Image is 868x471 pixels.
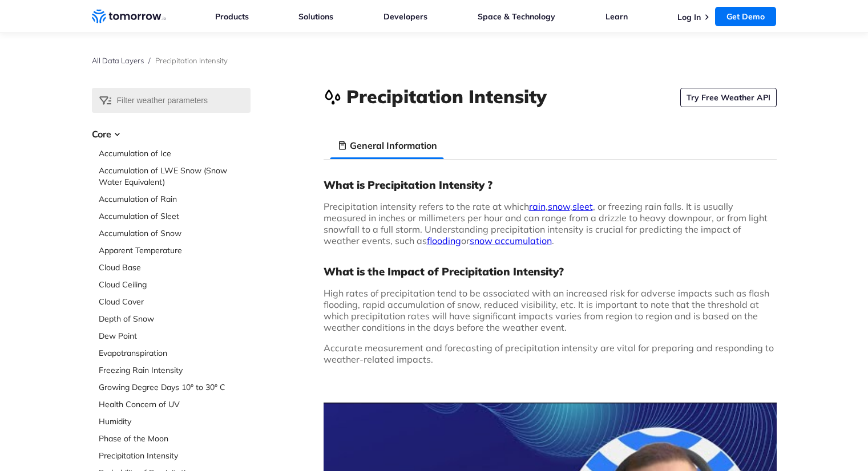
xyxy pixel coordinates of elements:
[680,88,777,107] a: Try Free Weather API
[350,139,437,152] h3: General Information
[99,296,251,307] a: Cloud Cover
[605,11,628,22] a: Learn
[99,381,251,393] a: Growing Degree Days 10° to 30° C
[99,416,251,427] a: Humidity
[92,88,251,113] input: Filter weather parameters
[99,262,251,273] a: Cloud Base
[92,127,251,141] h3: Core
[324,287,769,333] span: High rates of precipitation tend to be associated with an increased risk for adverse impacts such...
[99,165,251,188] a: Accumulation of LWE Snow (Snow Water Equivalent)
[572,201,593,212] a: sleet
[324,178,777,192] h3: What is Precipitation Intensity ?
[99,279,251,290] a: Cloud Ceiling
[99,228,251,239] a: Accumulation of Snow
[215,11,249,22] a: Products
[715,7,776,26] a: Get Demo
[330,132,444,159] li: General Information
[346,84,547,109] h1: Precipitation Intensity
[99,313,251,324] a: Depth of Snow
[92,56,144,65] a: All Data Layers
[99,364,251,376] a: Freezing Rain Intensity
[99,210,251,222] a: Accumulation of Sleet
[529,201,546,212] a: rain
[148,56,151,65] span: /
[324,265,777,278] h3: What is the Impact of Precipitation Intensity?
[99,433,251,444] a: Phase of the Moon
[324,201,768,246] span: Precipitation intensity refers to the rate at which , , , or freezing rain falls. It is usually m...
[99,330,251,342] a: Dew Point
[470,235,552,246] a: snow accumulation
[298,11,333,22] a: Solutions
[99,148,251,159] a: Accumulation of Ice
[99,399,251,410] a: Health Concern of UV
[427,235,461,246] a: flooding
[99,245,251,256] a: Apparent Temperature
[99,193,251,205] a: Accumulation of Rain
[383,11,427,22] a: Developers
[677,12,701,22] a: Log In
[99,347,251,359] a: Evapotranspiration
[324,342,774,365] span: Accurate measurement and forecasting of precipitation intensity are vital for preparing and respo...
[155,56,228,65] span: Precipitation Intensity
[478,11,555,22] a: Space & Technology
[548,201,570,212] a: snow
[99,450,251,461] a: Precipitation Intensity
[92,8,166,25] a: Home link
